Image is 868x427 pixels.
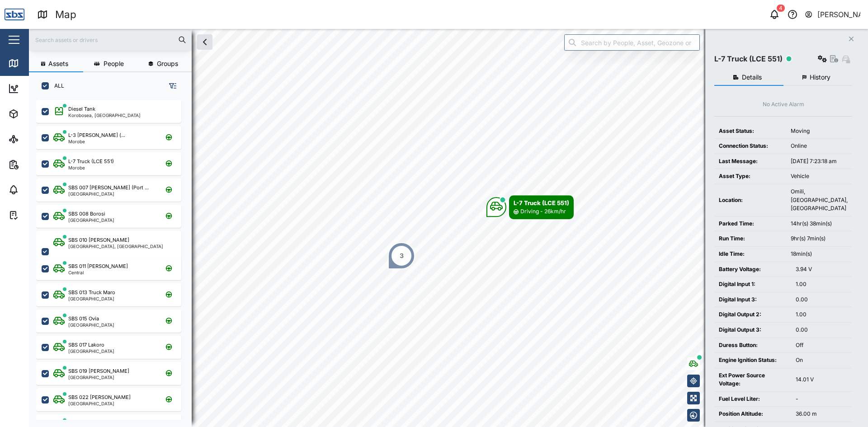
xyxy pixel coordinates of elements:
[817,9,861,20] div: [PERSON_NAME]
[55,7,76,23] div: Map
[796,395,848,404] div: -
[719,326,787,334] div: Digital Output 3:
[719,395,787,404] div: Fuel Level Liter:
[157,61,178,67] span: Groups
[400,251,404,261] div: 3
[68,218,114,222] div: [GEOGRAPHIC_DATA]
[777,5,785,12] div: 4
[68,367,129,375] div: SBS 019 [PERSON_NAME]
[68,270,128,275] div: Central
[24,84,64,94] div: Dashboard
[48,61,68,67] span: Assets
[68,289,115,296] div: SBS 013 Truck Maro
[714,53,783,65] div: L-7 Truck (LCE 551)
[68,263,128,270] div: SBS 011 [PERSON_NAME]
[719,172,782,181] div: Asset Type:
[486,195,574,219] div: Map marker
[796,410,848,418] div: 36.00 m
[791,172,848,181] div: Vehicle
[796,356,848,365] div: On
[24,185,52,195] div: Alarms
[5,5,24,24] img: Main Logo
[68,105,95,113] div: Diesel Tank
[719,265,787,274] div: Battery Voltage:
[719,196,782,205] div: Location:
[68,131,125,139] div: L-3 [PERSON_NAME] (...
[804,8,861,21] button: [PERSON_NAME]
[49,82,64,89] label: ALL
[68,375,129,380] div: [GEOGRAPHIC_DATA]
[68,323,114,327] div: [GEOGRAPHIC_DATA]
[796,375,848,384] div: 14.01 V
[24,210,48,220] div: Tasks
[719,235,782,243] div: Run Time:
[24,58,44,68] div: Map
[68,341,104,349] div: SBS 017 Lakoro
[791,220,848,228] div: 14hr(s) 38min(s)
[796,265,848,274] div: 3.94 V
[68,113,141,117] div: Korobosea, [GEOGRAPHIC_DATA]
[68,394,131,401] div: SBS 022 [PERSON_NAME]
[68,315,99,323] div: SBS 015 Ovia
[24,134,45,144] div: Sites
[34,33,186,47] input: Search assets or drivers
[719,142,782,150] div: Connection Status:
[68,244,163,249] div: [GEOGRAPHIC_DATA], [GEOGRAPHIC_DATA]
[719,127,782,136] div: Asset Status:
[810,74,830,80] span: History
[104,61,124,67] span: People
[742,74,762,80] span: Details
[719,371,787,388] div: Ext Power Source Voltage:
[791,157,848,166] div: [DATE] 7:23:18 am
[68,210,105,218] div: SBS 008 Borosi
[791,188,848,213] div: Omili, [GEOGRAPHIC_DATA], [GEOGRAPHIC_DATA]
[796,310,848,319] div: 1.00
[514,198,569,207] div: L-7 Truck (LCE 551)
[791,250,848,258] div: 18min(s)
[564,34,700,51] input: Search by People, Asset, Geozone or Place
[36,97,191,420] div: grid
[719,296,787,304] div: Digital Input 3:
[388,242,415,269] div: Map marker
[68,139,125,144] div: Morobe
[719,410,787,418] div: Position Altitude:
[68,158,114,165] div: L-7 Truck (LCE 551)
[796,326,848,334] div: 0.00
[68,192,149,196] div: [GEOGRAPHIC_DATA]
[796,296,848,304] div: 0.00
[796,280,848,289] div: 1.00
[763,100,804,109] div: No Active Alarm
[68,401,131,406] div: [GEOGRAPHIC_DATA]
[68,349,114,353] div: [GEOGRAPHIC_DATA]
[719,310,787,319] div: Digital Output 2:
[520,207,566,216] div: Driving - 26km/hr
[791,235,848,243] div: 9hr(s) 7min(s)
[719,356,787,365] div: Engine Ignition Status:
[719,220,782,228] div: Parked Time:
[24,160,54,169] div: Reports
[24,109,52,119] div: Assets
[719,250,782,258] div: Idle Time:
[68,236,129,244] div: SBS 010 [PERSON_NAME]
[29,29,868,427] canvas: Map
[796,341,848,350] div: Off
[68,184,149,192] div: SBS 007 [PERSON_NAME] (Port ...
[68,296,115,301] div: [GEOGRAPHIC_DATA]
[719,341,787,350] div: Duress Button:
[719,157,782,166] div: Last Message:
[791,142,848,150] div: Online
[719,280,787,289] div: Digital Input 1:
[68,165,114,170] div: Morobe
[791,127,848,136] div: Moving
